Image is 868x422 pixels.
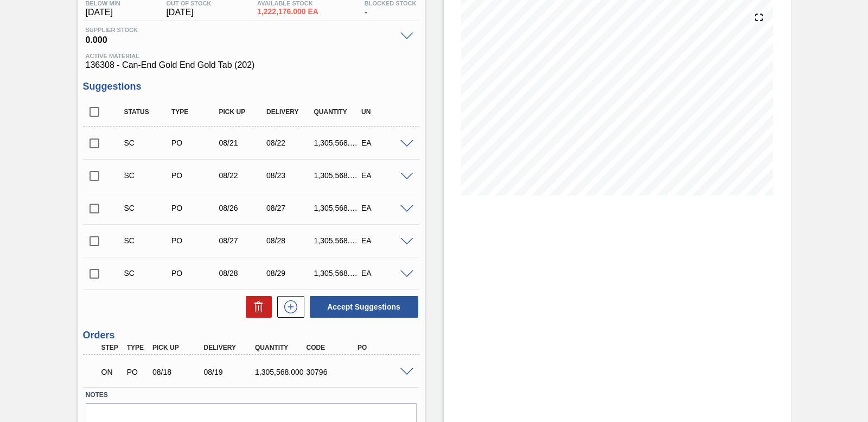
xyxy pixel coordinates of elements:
div: 08/23/2025 [264,171,316,180]
label: Notes [86,387,417,403]
div: 08/18/2025 [150,368,206,376]
div: EA [359,269,411,278]
div: Negotiating Order [99,360,125,384]
div: 30796 [304,368,360,376]
div: Delivery [264,108,316,116]
div: 08/21/2025 [216,138,269,147]
div: Purchase order [169,204,221,212]
div: EA [359,204,411,212]
div: 1,305,568.000 [311,204,363,212]
span: Active Material [86,53,417,59]
div: Suggestion Created [122,236,174,245]
p: ON [101,368,122,376]
div: Purchase order [169,269,221,278]
div: Suggestion Created [122,171,174,180]
div: Pick up [216,108,269,116]
div: 1,305,568.000 [311,138,363,147]
div: Pick up [150,344,206,351]
div: Delete Suggestions [240,296,272,318]
div: 08/22/2025 [216,171,269,180]
div: Quantity [252,344,309,351]
div: Code [304,344,360,351]
div: PO [355,344,411,351]
div: 08/28/2025 [264,236,316,245]
div: EA [359,171,411,180]
span: [DATE] [166,8,211,17]
div: 08/26/2025 [216,204,269,212]
div: 1,305,568.000 [311,236,363,245]
div: Purchase order [169,171,221,180]
div: Purchase order [124,368,150,376]
div: EA [359,236,411,245]
div: Purchase order [169,138,221,147]
span: 0.000 [86,33,395,44]
div: Quantity [311,108,363,116]
span: 1,222,176.000 EA [257,8,318,16]
div: 08/27/2025 [264,204,316,212]
span: [DATE] [86,8,120,17]
div: Purchase order [169,236,221,245]
div: Step [99,344,125,351]
div: 08/27/2025 [216,236,269,245]
div: Accept Suggestions [304,295,419,319]
div: Type [169,108,221,116]
div: Status [122,108,174,116]
h3: Suggestions [83,81,419,92]
div: 08/28/2025 [216,269,269,278]
span: 136308 - Can-End Gold End Gold Tab (202) [86,60,417,70]
div: Delivery [201,344,258,351]
div: UN [359,108,411,116]
div: 08/22/2025 [264,138,316,147]
div: 08/19/2025 [201,368,258,376]
div: Suggestion Created [122,138,174,147]
div: 1,305,568.000 [311,171,363,180]
div: Suggestion Created [122,269,174,278]
div: EA [359,138,411,147]
div: New suggestion [272,296,304,318]
div: Suggestion Created [122,204,174,212]
button: Accept Suggestions [310,296,418,318]
div: 1,305,568.000 [311,269,363,278]
div: Type [124,344,150,351]
div: 1,305,568.000 [252,368,309,376]
h3: Orders [83,330,419,341]
span: Supplier Stock [86,27,395,33]
div: 08/29/2025 [264,269,316,278]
